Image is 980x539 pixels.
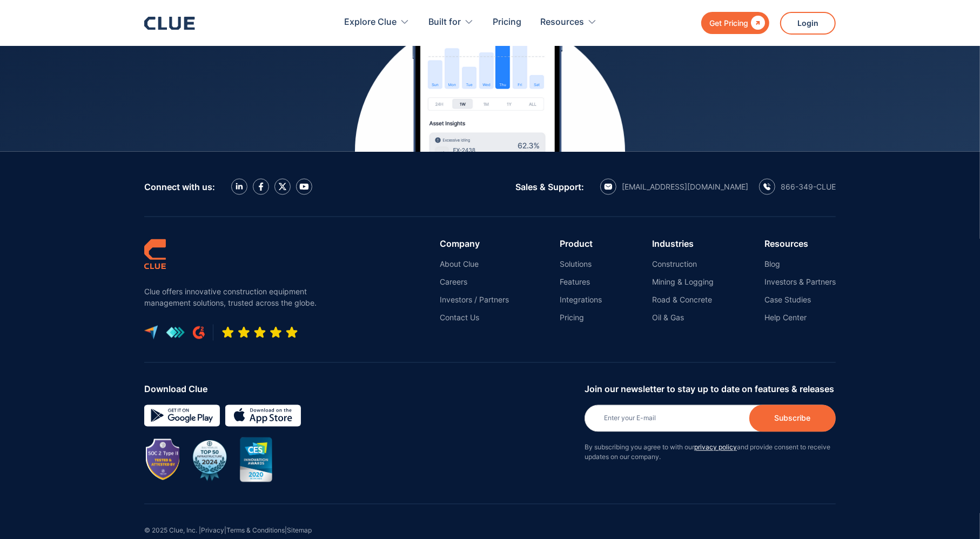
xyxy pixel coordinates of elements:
a: Pricing [560,313,602,323]
div: 866-349-CLUE [781,182,836,192]
a: Case Studies [764,295,836,305]
a: Investors / Partners [440,295,509,305]
div: Download Clue [144,385,576,394]
p: Clue offers innovative construction equipment management solutions, trusted across the globe. [144,286,323,308]
img: Google simple icon [144,405,220,427]
a: Help Center [764,313,836,323]
a: Construction [653,259,714,269]
img: facebook icon [259,183,264,191]
a: Login [780,12,836,35]
a: Blog [764,259,836,269]
a: Careers [440,277,509,287]
a: email icon[EMAIL_ADDRESS][DOMAIN_NAME] [600,179,748,195]
a: Investors & Partners [764,277,836,287]
img: BuiltWorlds Top 50 Infrastructure 2024 award badge with [187,438,232,482]
a: Contact Us [440,313,509,323]
div: Resources [540,5,584,39]
div: Company [440,239,509,248]
p: By subscribing you agree to with our and provide consent to receive updates on our company. [585,443,836,462]
img: YouTube Icon [299,184,309,190]
a: Get Pricing [701,12,769,34]
a: Terms & Conditions [226,527,285,535]
div: Explore Clue [344,5,410,39]
a: Integrations [560,295,602,305]
div: Explore Clue [344,5,397,39]
img: email icon [604,184,613,190]
a: Features [560,277,602,287]
a: Solutions [560,259,602,269]
img: download on the App store [225,405,301,427]
img: capterra logo icon [144,326,158,340]
a: Privacy [201,527,224,535]
a: Oil & Gas [653,313,714,323]
div: Connect with us: [144,182,215,192]
div: Industries [653,239,714,248]
div: Get Pricing [709,16,748,30]
img: X icon twitter [278,183,287,191]
img: Five-star rating icon [221,326,298,339]
a: Sitemap [287,527,312,535]
iframe: Chat Widget [786,388,980,539]
input: Subscribe [749,405,836,432]
div: Product [560,239,602,248]
img: calling icon [763,183,771,191]
img: LinkedIn icon [236,183,243,190]
div: Resources [764,239,836,248]
div: Built for [428,5,461,39]
a: calling icon866-349-CLUE [759,179,836,195]
a: privacy policy [694,443,737,452]
img: clue logo simple [144,239,166,269]
a: Road & Concrete [653,295,714,305]
div:  [748,16,765,30]
div: Built for [428,5,474,39]
input: Enter your E-mail [585,405,836,432]
div: [EMAIL_ADDRESS][DOMAIN_NAME] [622,182,748,192]
div: Sales & Support: [515,182,584,192]
img: get app logo [166,327,185,339]
form: Newsletter [585,385,836,473]
img: CES innovation award 2020 image [240,437,272,482]
div: Join our newsletter to stay up to date on features & releases [585,385,836,394]
a: Pricing [493,5,521,39]
a: Mining & Logging [653,277,714,287]
img: G2 review platform icon [193,326,205,339]
div: Resources [540,5,597,39]
a: About Clue [440,259,509,269]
